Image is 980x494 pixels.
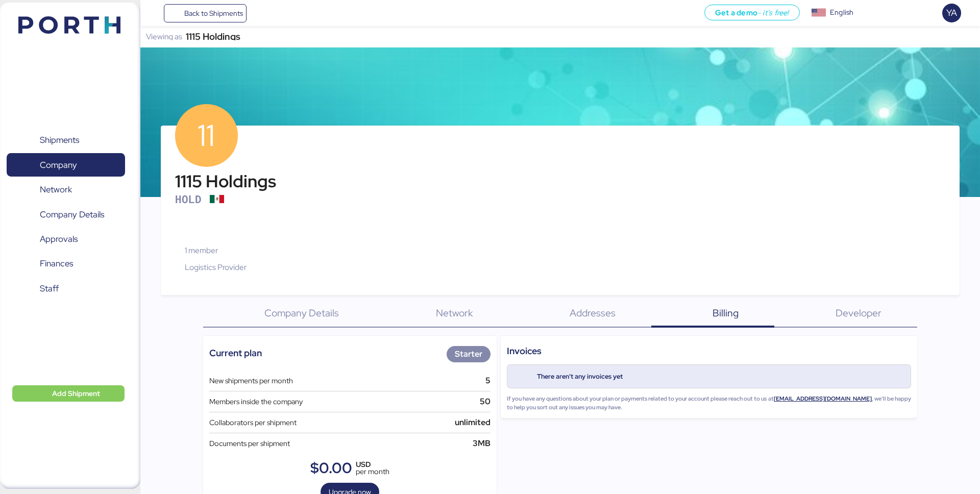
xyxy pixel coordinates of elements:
div: Viewing as [146,33,182,40]
div: 1115 Holdings [186,33,240,40]
div: Invoices [507,344,911,358]
div: 50 [472,396,491,408]
div: HOLD [175,194,202,205]
div: USD [356,461,389,468]
div: per month [356,468,389,475]
div: $0.00 [310,461,352,476]
div: 3MB [464,437,491,450]
span: Staff [40,281,59,296]
span: Logistics Provider [185,262,247,273]
a: Company Details [7,203,125,226]
span: Network [40,182,72,197]
span: 11 [198,113,215,158]
div: Current plan [209,346,262,360]
span: Approvals [40,232,78,246]
a: Company [7,153,125,177]
div: 5 [477,375,491,387]
a: Approvals [7,228,125,251]
span: Starter [455,349,482,359]
a: Shipments [7,129,125,152]
div: Members inside the company [209,396,303,407]
div: New shipments per month [209,375,293,386]
span: Shipments [40,133,79,147]
span: Network [436,306,473,319]
span: 1 member [185,245,218,256]
a: Back to Shipments [164,4,247,22]
a: Staff [7,277,125,301]
div: 1115 Holdings [175,173,276,190]
span: Addresses [570,306,616,319]
div: Documents per shipment [209,438,290,449]
div: unlimited [447,416,491,429]
span: Add Shipment [52,387,100,400]
div: There aren't any invoices yet [537,372,623,381]
span: Billing [713,306,739,319]
span: Company [40,158,77,172]
a: Network [7,178,125,202]
span: Developer [836,306,881,319]
div: Collaborators per shipment [209,417,297,428]
a: [EMAIL_ADDRESS][DOMAIN_NAME] [774,395,872,402]
span: Finances [40,256,73,271]
div: English [830,7,853,18]
a: Finances [7,252,125,276]
button: Add Shipment [12,385,125,402]
button: Menu [146,5,164,22]
span: Back to Shipments [184,7,243,19]
span: YA [946,6,957,19]
span: Company Details [40,207,104,222]
div: If you have any questions about your plan or payments related to your account please reach out to... [507,394,911,412]
span: Company Details [264,306,339,319]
